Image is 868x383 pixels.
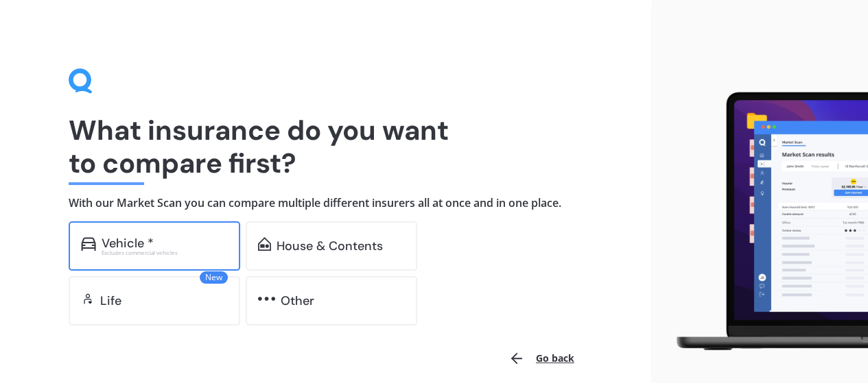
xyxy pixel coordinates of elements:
img: laptop.webp [662,86,868,356]
span: New [200,271,228,284]
div: House & Contents [277,239,383,253]
div: Other [281,294,314,308]
div: Excludes commercial vehicles [102,250,228,256]
img: car.f15378c7a67c060ca3f3.svg [81,237,96,251]
img: life.f720d6a2d7cdcd3ad642.svg [81,292,95,306]
img: other.81dba5aafe580aa69f38.svg [258,292,275,306]
button: Go back [500,342,583,375]
img: home-and-contents.b802091223b8502ef2dd.svg [258,237,271,251]
div: Life [100,294,121,308]
div: Vehicle * [102,236,154,250]
h4: With our Market Scan you can compare multiple different insurers all at once and in one place. [69,196,583,210]
h1: What insurance do you want to compare first? [69,114,583,180]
